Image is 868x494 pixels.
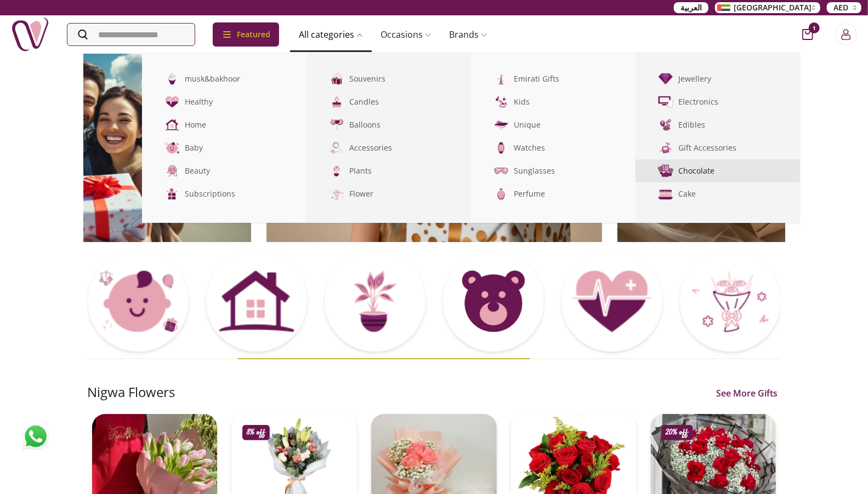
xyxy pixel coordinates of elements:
a: PerfumePerfume [471,182,636,205]
img: Perfume [493,186,509,202]
button: [GEOGRAPHIC_DATA] [715,2,820,13]
button: AED [827,2,861,13]
a: BeautyBeauty [142,159,307,182]
img: Edibles [657,117,674,133]
a: KidsKids [471,90,636,113]
p: 8% [247,427,265,438]
input: Search [67,24,195,45]
img: Electronics [657,94,674,110]
a: BalloonsBalloons [307,113,471,136]
img: Emirati Gifts [493,71,509,87]
span: 1 [809,22,820,33]
img: Flower [328,186,345,202]
img: Accessories [328,140,345,156]
img: Home [164,117,180,133]
p: 20% [666,427,689,438]
img: Souvenirs [328,71,345,87]
img: Plants [328,163,345,179]
img: Unique [493,117,509,133]
a: Emirati GiftsEmirati Gifts [471,67,636,90]
img: Subscriptions [164,186,180,202]
button: Login [835,24,857,45]
a: CakeCake [636,182,800,205]
a: JewelleryJewellery [636,67,800,90]
button: cart-button [802,29,813,40]
img: Gift Accessories [657,140,674,156]
img: Nigwa-uae-gifts [11,15,49,54]
a: AccessoriesAccessories [307,136,471,159]
img: Arabic_dztd3n.png [717,4,730,11]
img: Watches [493,140,509,156]
a: HealthyHealthy [142,90,307,113]
a: musk&bakhoormusk&bakhoor [142,67,307,90]
img: Chocolate [657,162,675,180]
a: UniqueUnique [471,113,636,136]
a: FlowerFlower [307,182,471,205]
img: whatsapp [22,423,49,450]
a: Card Thumbnail [443,251,544,354]
a: Gift AccessoriesGift Accessories [636,136,800,159]
img: Sunglasses [493,163,509,179]
a: Card Thumbnail [206,251,307,354]
a: ChocolateChocolate [636,159,800,182]
a: Card Thumbnail [88,251,189,354]
a: CandlesCandles [307,90,471,113]
img: Jewellery [657,71,674,87]
a: ElectronicsElectronics [636,90,800,113]
span: [GEOGRAPHIC_DATA] [734,2,812,13]
a: Card Thumbnail [325,251,426,354]
a: Occasions [372,24,440,45]
img: Candles [328,94,345,110]
a: EdiblesEdibles [636,113,800,136]
a: PlantsPlants [307,159,471,182]
img: Baby [164,140,180,156]
span: العربية [680,2,702,13]
div: Featured [213,22,279,47]
a: SubscriptionsSubscriptions [142,182,307,205]
a: SouvenirsSouvenirs [307,67,471,90]
img: Beauty [164,163,180,179]
span: off [680,427,689,438]
img: Healthy [164,94,180,110]
a: HomeHome [142,113,307,136]
a: Brands [440,24,496,45]
img: musk&bakhoor [164,71,180,87]
img: Kids [493,94,509,110]
a: All categories [290,24,372,45]
a: BabyBaby [142,136,307,159]
span: off [257,427,265,438]
a: See More Gifts [714,387,781,400]
a: WatchesWatches [471,136,636,159]
span: AED [833,2,848,13]
a: Card Thumbnail [561,251,662,354]
img: Balloons [328,117,345,133]
a: SunglassesSunglasses [471,159,636,182]
h2: Nigwa Flowers [88,383,175,401]
a: Card Thumbnail [680,251,781,354]
img: Cake [657,186,674,202]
